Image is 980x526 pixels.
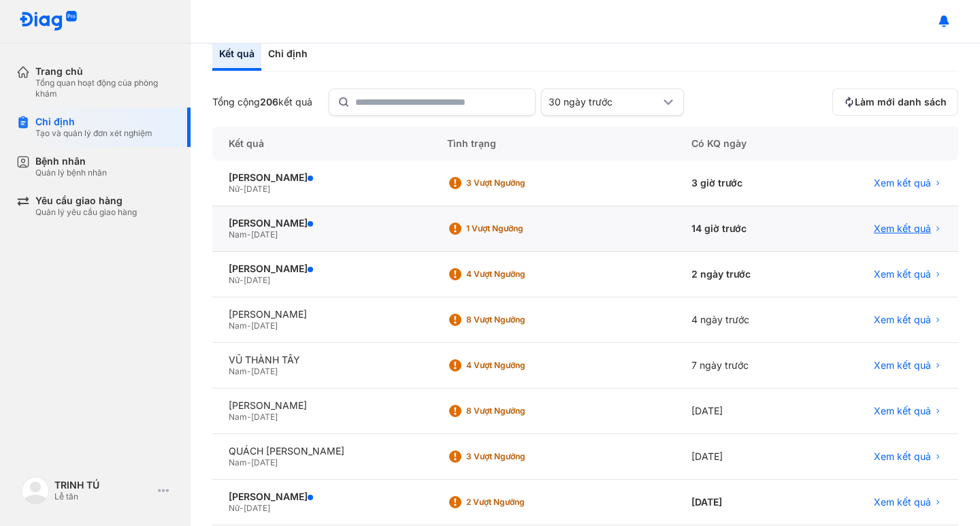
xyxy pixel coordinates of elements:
div: Bệnh nhân [35,155,107,167]
span: Nữ [229,275,240,285]
div: [PERSON_NAME] [229,217,414,229]
span: - [247,229,251,240]
span: Nữ [229,184,240,194]
span: Nam [229,366,247,376]
div: Tổng quan hoạt động của phòng khám [35,78,174,99]
div: Kết quả [212,127,431,161]
span: Xem kết quả [874,496,931,508]
span: Xem kết quả [874,268,931,280]
span: [DATE] [251,320,278,331]
div: 7 ngày trước [675,343,811,389]
div: [PERSON_NAME] [229,491,414,503]
div: Tổng cộng kết quả [212,96,312,108]
button: Làm mới danh sách [832,88,958,116]
span: - [240,184,244,194]
div: Tạo và quản lý đơn xét nghiệm [35,128,152,139]
img: logo [22,477,49,504]
div: Có KQ ngày [675,127,811,161]
span: - [247,457,251,467]
div: 4 Vượt ngưỡng [466,360,575,371]
span: Nữ [229,503,240,513]
div: Chỉ định [35,116,152,128]
span: Nam [229,412,247,422]
div: [DATE] [675,480,811,525]
span: Xem kết quả [874,450,931,463]
div: 30 ngày trước [549,96,660,108]
span: - [247,366,251,376]
span: Xem kết quả [874,405,931,417]
div: 1 Vượt ngưỡng [466,223,575,234]
span: 206 [260,96,278,108]
span: Làm mới danh sách [855,96,947,108]
div: 3 Vượt ngưỡng [466,178,575,188]
div: Trang chủ [35,65,174,78]
span: - [247,412,251,422]
span: [DATE] [251,457,278,467]
div: [DATE] [675,434,811,480]
div: QUÁCH [PERSON_NAME] [229,445,414,457]
div: [PERSON_NAME] [229,263,414,275]
span: [DATE] [251,229,278,240]
div: 3 Vượt ngưỡng [466,451,575,462]
div: 14 giờ trước [675,206,811,252]
span: - [240,275,244,285]
span: Xem kết quả [874,314,931,326]
span: Nam [229,229,247,240]
div: [PERSON_NAME] [229,399,414,412]
div: 2 Vượt ngưỡng [466,497,575,508]
div: Yêu cầu giao hàng [35,195,137,207]
div: TRINH TÚ [54,479,152,491]
div: Tình trạng [431,127,675,161]
span: Nam [229,320,247,331]
span: Xem kết quả [874,223,931,235]
span: - [247,320,251,331]
img: logo [19,11,78,32]
div: 4 Vượt ngưỡng [466,269,575,280]
span: Xem kết quả [874,359,931,372]
div: Quản lý yêu cầu giao hàng [35,207,137,218]
div: Chỉ định [261,39,314,71]
div: VŨ THÀNH TÂY [229,354,414,366]
span: - [240,503,244,513]
div: Kết quả [212,39,261,71]
span: Nam [229,457,247,467]
div: [PERSON_NAME] [229,171,414,184]
div: Quản lý bệnh nhân [35,167,107,178]
div: 4 ngày trước [675,297,811,343]
span: Xem kết quả [874,177,931,189]
span: [DATE] [244,184,270,194]
div: 8 Vượt ngưỡng [466,314,575,325]
span: [DATE] [244,503,270,513]
span: [DATE] [251,366,278,376]
div: [PERSON_NAME] [229,308,414,320]
div: 2 ngày trước [675,252,811,297]
div: 3 giờ trước [675,161,811,206]
span: [DATE] [251,412,278,422]
div: Lễ tân [54,491,152,502]
span: [DATE] [244,275,270,285]
div: 8 Vượt ngưỡng [466,406,575,416]
div: [DATE] [675,389,811,434]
